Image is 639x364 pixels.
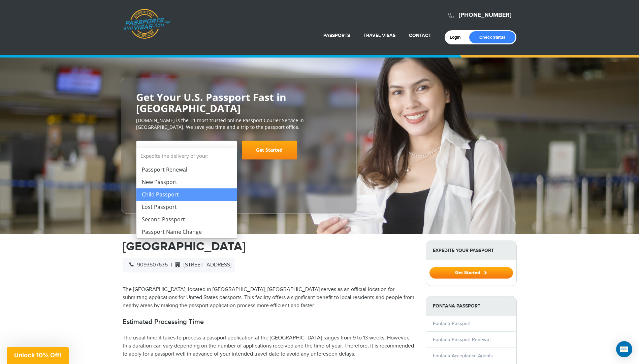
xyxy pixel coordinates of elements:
div: Unlock 10% Off! [7,347,69,364]
span: Select Your Service [141,143,230,162]
a: Check Status [469,31,515,43]
span: [STREET_ADDRESS] [172,262,231,268]
li: Lost Passport [136,201,237,213]
a: Fontana Passport Renewal [433,337,490,342]
span: Unlock 10% Off! [14,352,61,359]
a: [PHONE_NUMBER] [459,11,511,19]
span: Select Your Service [141,147,195,154]
p: The usual time it takes to process a passport application at the [GEOGRAPHIC_DATA] ranges from 9 ... [123,334,416,358]
a: Get Started [429,270,513,275]
button: Get Started [429,267,513,279]
span: Select Your Service [136,141,237,159]
strong: Expedite Your Passport [426,241,516,260]
a: Get Started [242,141,297,159]
h2: Get Your U.S. Passport Fast in [GEOGRAPHIC_DATA] [136,92,342,114]
li: Passport Name Change [136,226,237,238]
a: Travel Visas [363,33,395,38]
a: Contact [409,33,431,38]
a: Login [450,35,466,40]
li: New Passport [136,176,237,188]
li: Expedite the delivery of your: [136,148,237,238]
li: Passport Renewal [136,163,237,176]
span: 9093507635 [126,262,168,268]
a: Fontana Acceptance Agents [433,353,493,359]
strong: Expedite the delivery of your: [136,148,237,163]
h1: [GEOGRAPHIC_DATA] [123,241,416,253]
strong: Fontana Passport [426,296,516,316]
a: Passports & [DOMAIN_NAME] [123,9,171,39]
li: Second Passport [136,213,237,226]
div: Open Intercom Messenger [616,341,632,357]
p: [DOMAIN_NAME] is the #1 most trusted online Passport Courier Service in [GEOGRAPHIC_DATA]. We sav... [136,117,342,131]
li: Child Passport [136,188,237,201]
a: Fontana Passport [433,321,471,326]
span: Starting at $199 + government fees [136,163,342,170]
a: Passports [323,33,350,38]
p: The [GEOGRAPHIC_DATA], located in [GEOGRAPHIC_DATA], [GEOGRAPHIC_DATA] serves as an official loca... [123,286,416,310]
h2: Estimated Processing Time [123,318,416,326]
div: | [123,258,235,272]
